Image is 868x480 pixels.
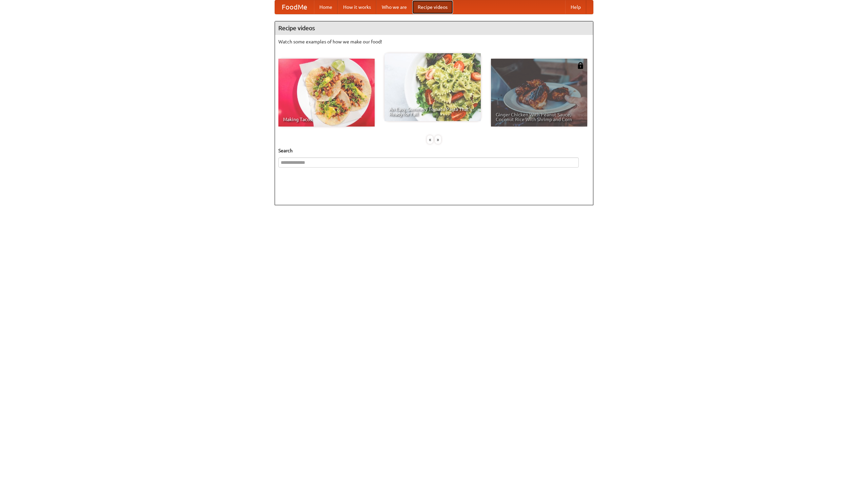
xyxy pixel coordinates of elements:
a: How it works [338,0,376,14]
a: FoodMe [275,0,314,14]
span: An Easy, Summery Tomato Pasta That's Ready for Fall [389,107,476,116]
div: » [435,135,441,144]
h5: Search [278,147,590,154]
h4: Recipe videos [275,21,593,35]
a: Who we are [376,0,412,14]
a: Help [565,0,586,14]
div: « [427,135,433,144]
a: Home [314,0,338,14]
a: Making Tacos [278,59,375,127]
img: 483408.png [577,62,584,69]
span: Making Tacos [283,117,370,122]
a: Recipe videos [412,0,453,14]
a: An Easy, Summery Tomato Pasta That's Ready for Fall [384,53,481,121]
p: Watch some examples of how we make our food! [278,38,590,45]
